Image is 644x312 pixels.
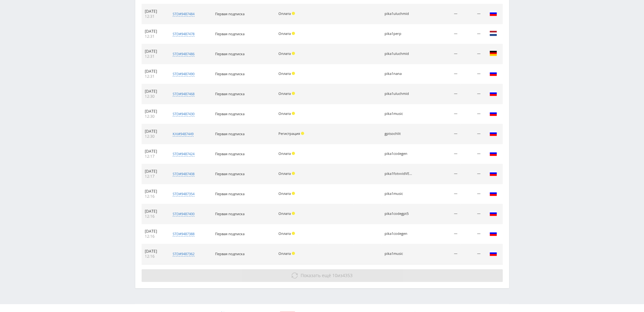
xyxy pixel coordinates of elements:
[145,249,163,254] div: [DATE]
[173,51,194,56] div: std#9487486
[278,171,291,176] span: Оплата
[173,131,194,136] div: kai#9487449
[461,244,483,264] td: —
[489,169,497,177] img: rus.png
[145,254,163,259] div: 12:16
[145,134,163,139] div: 12:30
[489,129,497,137] img: rus.png
[461,4,483,24] td: —
[278,31,291,36] span: Оплата
[173,31,194,37] div: std#9487478
[332,272,337,278] span: 10
[278,71,291,76] span: Оплата
[145,229,163,234] div: [DATE]
[489,149,497,157] img: rus.png
[145,14,163,19] div: 12:31
[428,104,461,124] td: —
[215,211,245,216] span: Первая подписка
[461,24,483,44] td: —
[428,4,461,24] td: —
[292,92,295,95] span: Холд
[145,29,163,34] div: [DATE]
[461,124,483,144] td: —
[215,31,245,36] span: Первая подписка
[292,192,295,195] span: Холд
[173,251,194,256] div: std#9487362
[489,229,497,237] img: rus.png
[145,154,163,159] div: 12:17
[428,64,461,84] td: —
[489,90,497,97] img: rus.png
[301,272,331,278] span: Показать ещё
[292,72,295,75] span: Холд
[461,44,483,64] td: —
[489,209,497,217] img: rus.png
[278,151,291,156] span: Оплата
[145,189,163,194] div: [DATE]
[173,171,194,176] div: std#9487408
[428,184,461,204] td: —
[215,91,245,96] span: Первая подписка
[385,92,413,96] div: pika1uluchmid
[145,89,163,94] div: [DATE]
[428,204,461,224] td: —
[461,104,483,124] td: —
[428,44,461,64] td: —
[278,251,291,256] span: Оплата
[292,112,295,115] span: Холд
[278,131,300,136] span: Регистрация
[145,94,163,99] div: 12:30
[145,9,163,14] div: [DATE]
[385,112,413,116] div: pika1music
[292,232,295,235] span: Холд
[489,50,497,57] img: deu.png
[173,91,194,96] div: std#9487468
[215,231,245,236] span: Первая подписка
[385,172,413,176] div: pika1fotvvidVEO3
[385,252,413,256] div: pika1music
[489,110,497,117] img: rus.png
[461,224,483,244] td: —
[292,12,295,15] span: Холд
[173,71,194,76] div: std#9487490
[428,24,461,44] td: —
[145,234,163,239] div: 12:16
[145,114,163,119] div: 12:30
[428,84,461,104] td: —
[173,231,194,236] div: std#9487388
[489,189,497,197] img: rus.png
[385,32,413,36] div: pika1perp
[215,131,245,136] span: Первая подписка
[145,54,163,59] div: 12:31
[385,52,413,56] div: pika1uluchmid
[489,70,497,77] img: rus.png
[428,124,461,144] td: —
[173,151,194,156] div: std#9487424
[145,194,163,199] div: 12:16
[342,272,353,278] span: 4353
[215,71,245,76] span: Первая подписка
[145,149,163,154] div: [DATE]
[145,174,163,179] div: 12:17
[145,214,163,219] div: 12:16
[145,129,163,134] div: [DATE]
[385,212,413,216] div: pika1codegpt5
[278,191,291,196] span: Оплата
[145,74,163,79] div: 12:31
[301,132,304,135] span: Холд
[142,269,503,282] button: Показать ещё 10из4353
[145,209,163,214] div: [DATE]
[145,69,163,74] div: [DATE]
[215,151,245,156] span: Первая подписка
[461,84,483,104] td: —
[385,72,413,76] div: pika1nana
[292,212,295,215] span: Холд
[461,184,483,204] td: —
[215,171,245,176] span: Первая подписка
[145,169,163,174] div: [DATE]
[385,192,413,196] div: pika1music
[461,204,483,224] td: —
[301,272,353,278] span: из
[278,231,291,236] span: Оплата
[461,144,483,164] td: —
